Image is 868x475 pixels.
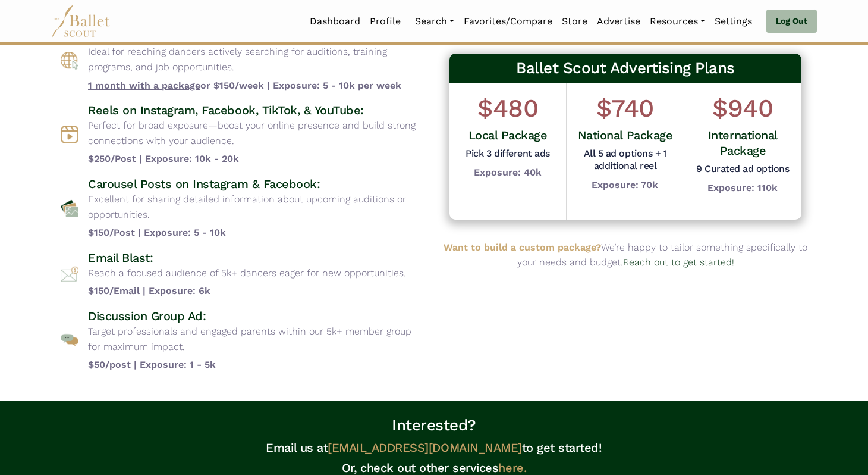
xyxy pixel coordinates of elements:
b: $50/post | Exposure: 1 - 5k [88,357,424,373]
a: Profile [365,9,405,34]
b: or $150/week | Exposure: 5 - 10k per week [88,78,424,93]
b: Exposure: 110k [707,182,778,193]
h5: 9 Curated ad options [693,163,792,176]
p: Target professionals and engaged parents within our 5k+ member group for maximum impact. [88,324,424,354]
h1: $940 [693,92,792,125]
a: [EMAIL_ADDRESS][DOMAIN_NAME] [328,440,522,455]
b: Exposure: 70k [592,179,658,190]
h1: $740 [575,92,674,125]
p: We’re happy to tailor something specifically to your needs and budget. [444,240,807,270]
a: Favorites/Compare [459,9,557,34]
a: Search [410,9,459,34]
h4: Email us at to get started! [5,440,863,455]
p: Reach a focused audience of 5k+ dancers eager for new opportunities. [88,265,406,281]
a: Resources [645,9,710,34]
h5: Pick 3 different ads [466,148,549,160]
p: Excellent for sharing detailed information about upcoming auditions or opportunities. [88,192,424,222]
b: Exposure: 40k [474,167,542,178]
b: $250/Post | Exposure: 10k - 20k [88,151,424,167]
span: 1 month with a package [88,80,200,91]
a: Settings [710,9,757,34]
h4: Local Package [466,127,549,143]
h3: Ballet Scout Advertising Plans [449,54,801,83]
b: Want to build a custom package? [444,242,601,253]
h4: Discussion Group Ad: [88,308,424,324]
h4: International Package [693,127,792,158]
p: Ideal for reaching dancers actively searching for auditions, training programs, and job opportuni... [88,44,424,74]
a: Reach out to get started! [623,257,734,268]
h5: All 5 ad options + 1 additional reel [575,148,674,173]
b: $150/Post | Exposure: 5 - 10k [88,225,424,240]
a: here. [498,461,526,475]
a: Store [557,9,592,34]
h1: $480 [466,92,549,125]
h3: Interested? [5,401,863,436]
h4: National Package [575,127,674,143]
p: Perfect for broad exposure—boost your online presence and build strong connections with your audi... [88,118,424,148]
b: $150/Email | Exposure: 6k [88,283,406,299]
a: Dashboard [305,9,365,34]
h4: Carousel Posts on Instagram & Facebook: [88,176,424,192]
a: Advertise [592,9,645,34]
h4: Reels on Instagram, Facebook, TikTok, & YouTube: [88,102,424,118]
h4: Email Blast: [88,250,406,265]
a: Log Out [766,10,817,33]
